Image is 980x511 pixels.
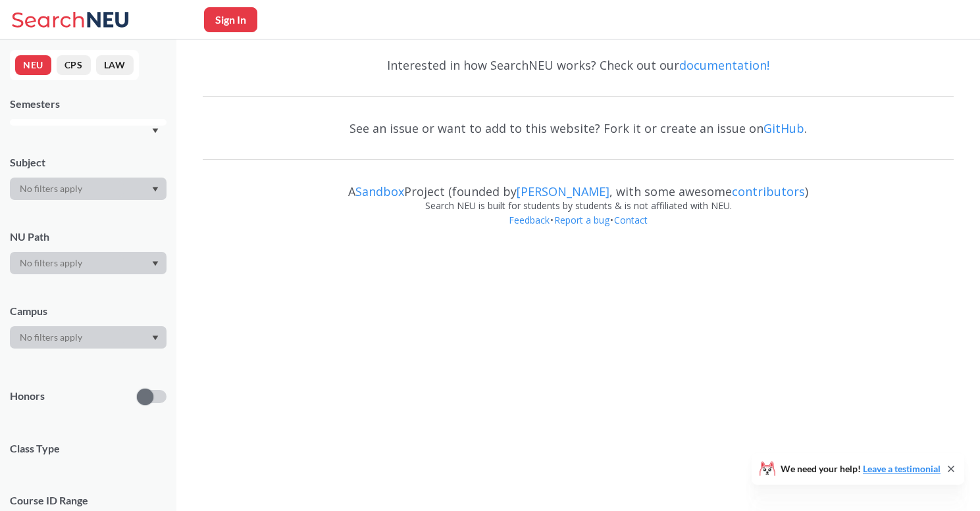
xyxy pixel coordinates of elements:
[204,7,257,32] button: Sign In
[732,183,805,199] a: contributors
[203,172,954,199] div: A Project (founded by , with some awesome )
[15,55,51,75] button: NEU
[781,464,941,474] span: We need your help!
[10,97,167,111] div: Semesters
[152,187,159,192] svg: Dropdown arrow
[863,463,941,474] a: Leave a testimonial
[152,335,159,341] svg: Dropdown arrow
[57,55,91,75] button: CPS
[10,155,167,170] div: Subject
[10,441,167,456] span: Class Type
[508,214,550,226] a: Feedback
[10,178,167,200] div: Dropdown arrow
[613,214,648,226] a: Contact
[203,199,954,213] div: Search NEU is built for students by students & is not affiliated with NEU.
[203,46,954,84] div: Interested in how SearchNEU works? Check out our
[517,183,609,199] a: [PERSON_NAME]
[554,214,610,226] a: Report a bug
[355,183,404,199] a: Sandbox
[10,493,167,508] p: Course ID Range
[10,304,167,318] div: Campus
[763,120,804,136] a: GitHub
[10,252,167,274] div: Dropdown arrow
[152,261,159,266] svg: Dropdown arrow
[679,57,769,73] a: documentation!
[10,389,45,404] p: Honors
[10,230,167,244] div: NU Path
[96,55,134,75] button: LAW
[152,128,159,134] svg: Dropdown arrow
[203,213,954,247] div: • •
[203,109,954,147] div: See an issue or want to add to this website? Fork it or create an issue on .
[10,326,167,349] div: Dropdown arrow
